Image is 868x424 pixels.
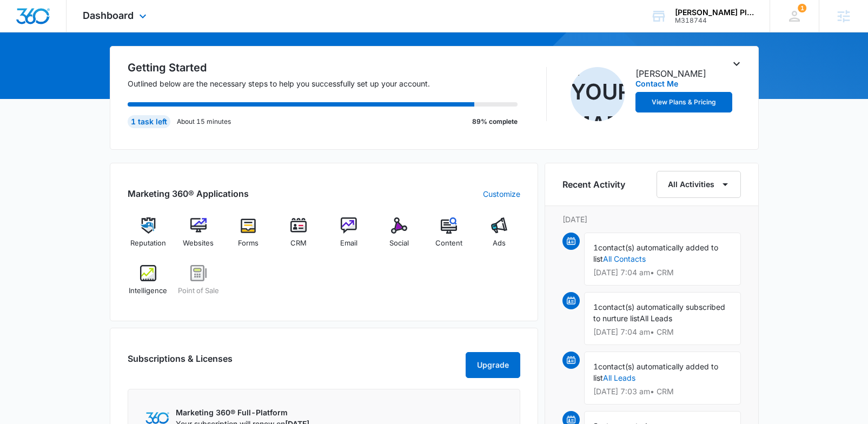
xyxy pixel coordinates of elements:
span: Content [435,238,462,249]
button: Toggle Collapse [730,57,743,70]
span: CRM [290,238,307,249]
span: 1 [593,362,598,371]
h2: Getting Started [128,59,531,76]
span: 1 [798,4,806,12]
span: Dashboard [83,10,134,21]
p: About 15 minutes [177,117,231,127]
a: Email [328,217,370,256]
button: Contact Me [635,80,678,88]
span: Reputation [130,238,166,249]
a: Content [428,217,470,256]
a: All Contacts [603,254,646,263]
h6: Recent Activity [562,178,625,191]
span: 1 [593,243,598,252]
p: Outlined below are the necessary steps to help you successfully set up your account. [128,78,531,89]
span: contact(s) automatically added to list [593,243,718,263]
img: Your Marketing Consultant Team [571,67,625,121]
span: Intelligence [129,286,167,296]
span: Websites [183,238,214,249]
p: [PERSON_NAME] [635,67,706,80]
div: 1 task left [128,115,170,128]
a: Reputation [128,217,169,256]
a: Intelligence [128,265,169,304]
button: View Plans & Pricing [635,92,733,112]
span: All Leads [640,314,672,323]
a: All Leads [603,373,635,382]
a: Websites [177,217,219,256]
a: Ads [479,217,520,256]
p: [DATE] 7:03 am • CRM [593,388,732,395]
span: Point of Sale [178,286,219,296]
h2: Marketing 360® Applications [128,187,249,200]
span: contact(s) automatically subscribed to nurture list [593,302,725,323]
p: [DATE] 7:04 am • CRM [593,328,732,336]
div: account name [675,8,754,17]
a: Forms [228,217,269,256]
img: Marketing 360 Logo [145,412,169,423]
a: Customize [483,188,520,200]
p: Marketing 360® Full-Platform [176,407,309,418]
button: Upgrade [466,352,520,378]
p: 89% complete [472,117,518,127]
span: Email [340,238,357,249]
span: contact(s) automatically added to list [593,362,718,382]
span: Social [389,238,409,249]
h2: Subscriptions & Licenses [128,352,233,374]
p: [DATE] [562,214,741,225]
button: All Activities [657,171,741,198]
span: 1 [593,302,598,312]
div: account id [675,17,754,24]
span: Ads [493,238,506,249]
div: notifications count [798,4,806,12]
span: Forms [238,238,259,249]
a: Social [378,217,420,256]
a: Point of Sale [177,265,219,304]
a: CRM [278,217,320,256]
p: [DATE] 7:04 am • CRM [593,269,732,276]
